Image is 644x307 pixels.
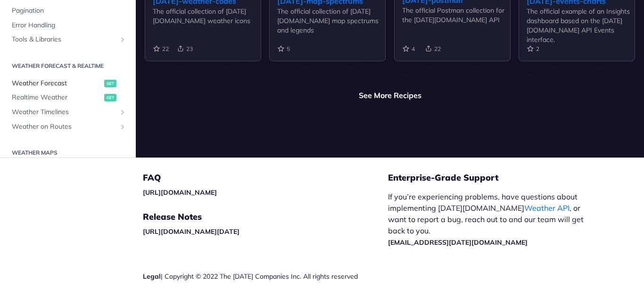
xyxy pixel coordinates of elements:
[12,6,126,16] span: Pagination
[143,227,239,236] a: [URL][DOMAIN_NAME][DATE]
[143,211,388,223] h5: Release Notes
[7,18,129,33] a: Error Handling
[143,272,388,281] div: | Copyright © 2022 The [DATE] Companies Inc. All rights reserved
[359,90,421,101] a: See More Recipes
[143,272,161,281] a: Legal
[277,7,385,35] div: The official collection of [DATE][DOMAIN_NAME] map spectrums and legends
[119,36,126,43] button: Show subpages for Tools & Libraries
[7,76,129,91] a: Weather Forecastget
[7,149,129,157] h2: Weather Maps
[12,93,102,102] span: Realtime Weather
[388,238,528,247] a: [EMAIL_ADDRESS][DATE][DOMAIN_NAME]
[12,122,116,131] span: Weather on Routes
[143,172,388,183] h5: FAQ
[7,33,129,47] a: Tools & LibrariesShow subpages for Tools & Libraries
[104,94,116,101] span: get
[388,172,609,183] h5: Enterprise-Grade Support
[12,79,102,88] span: Weather Forecast
[7,62,129,70] h2: Weather Forecast & realtime
[12,35,116,44] span: Tools & Libraries
[12,21,126,30] span: Error Handling
[104,80,116,87] span: get
[7,105,129,119] a: Weather TimelinesShow subpages for Weather Timelines
[12,108,116,117] span: Weather Timelines
[7,4,129,18] a: Pagination
[153,7,261,25] div: The official collection of [DATE][DOMAIN_NAME] weather icons
[7,119,129,133] a: Weather on RoutesShow subpages for Weather on Routes
[119,123,126,130] button: Show subpages for Weather on Routes
[388,191,594,248] p: If you’re experiencing problems, have questions about implementing [DATE][DOMAIN_NAME] , or want ...
[402,6,510,25] div: The official Postman collection for the [DATE][DOMAIN_NAME] API
[143,188,217,197] a: [URL][DOMAIN_NAME]
[7,91,129,105] a: Realtime Weatherget
[119,108,126,116] button: Show subpages for Weather Timelines
[524,203,570,213] a: Weather API
[527,7,635,44] div: The official example of an Insights dashboard based on the [DATE][DOMAIN_NAME] API Events interface.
